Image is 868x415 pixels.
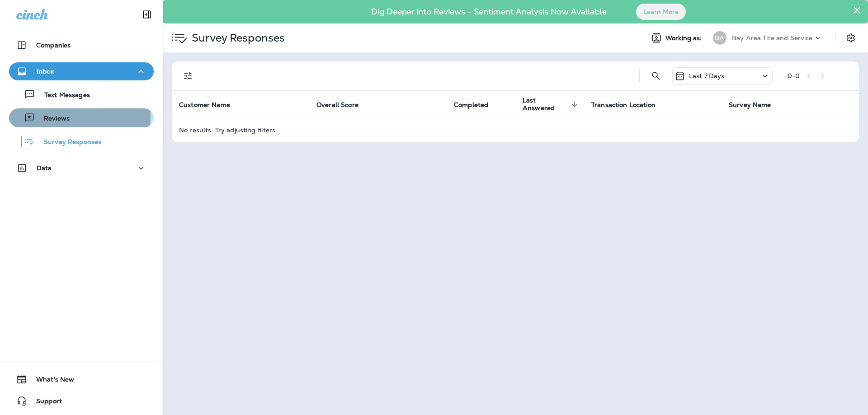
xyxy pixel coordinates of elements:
[729,101,783,109] span: Survey Name
[35,91,90,100] p: Text Messages
[134,5,160,23] button: Collapse Sidebar
[35,138,101,147] p: Survey Responses
[732,34,813,42] p: Bay Area Tire and Service
[36,42,71,49] p: Companies
[37,68,54,75] p: Inbox
[788,72,800,79] div: 0 - 0
[665,34,704,42] span: Working as:
[636,4,686,20] button: Learn More
[35,115,70,123] p: Reviews
[591,101,667,109] span: Transaction Location
[9,159,154,177] button: Data
[523,97,580,112] span: Last Answered
[591,101,656,109] span: Transaction Location
[179,67,197,85] button: Filters
[454,101,500,109] span: Completed
[9,85,154,104] button: Text Messages
[9,370,154,388] button: What's New
[9,132,154,151] button: Survey Responses
[523,97,569,112] span: Last Answered
[9,392,154,410] button: Support
[9,62,154,80] button: Inbox
[179,101,242,109] span: Customer Name
[316,101,359,109] span: Overall Score
[316,101,370,109] span: Overall Score
[853,3,861,17] button: Close
[37,164,52,172] p: Data
[454,101,488,109] span: Completed
[9,36,154,54] button: Companies
[647,67,665,85] button: Search Survey Responses
[729,101,771,109] span: Survey Name
[345,10,633,13] p: Dig Deeper into Reviews - Sentiment Analysis Now Available
[179,101,230,109] span: Customer Name
[689,72,725,79] p: Last 7 Days
[9,108,154,127] button: Reviews
[27,397,62,408] span: Support
[27,376,74,387] span: What's New
[188,31,285,45] p: Survey Responses
[713,31,726,45] div: BA
[172,118,859,142] td: No results. Try adjusting filters
[843,30,859,46] button: Settings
